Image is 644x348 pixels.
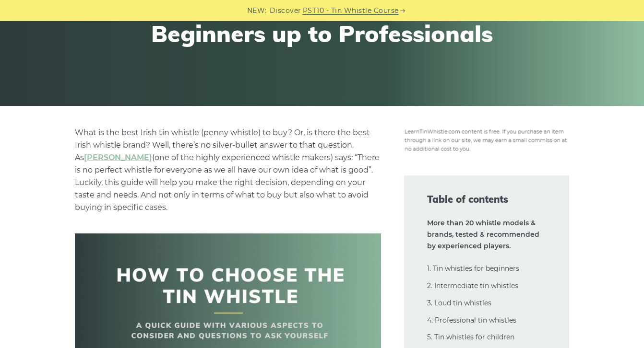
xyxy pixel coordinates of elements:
[303,5,399,16] a: PST10 - Tin Whistle Course
[427,264,519,273] a: 1. Tin whistles for beginners
[84,153,152,162] a: undefined (opens in a new tab)
[427,333,514,341] a: 5. Tin whistles for children
[427,193,546,206] span: Table of contents
[427,219,539,250] strong: More than 20 whistle models & brands, tested & recommended by experienced players.
[427,299,491,307] a: 3. Loud tin whistles
[427,316,516,325] a: 4. Professional tin whistles
[247,5,267,16] span: NEW:
[270,5,301,16] span: Discover
[427,281,518,290] a: 2. Intermediate tin whistles
[75,127,381,214] p: What is the best Irish tin whistle (penny whistle) to buy? Or, is there the best Irish whistle br...
[404,127,569,152] img: disclosure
